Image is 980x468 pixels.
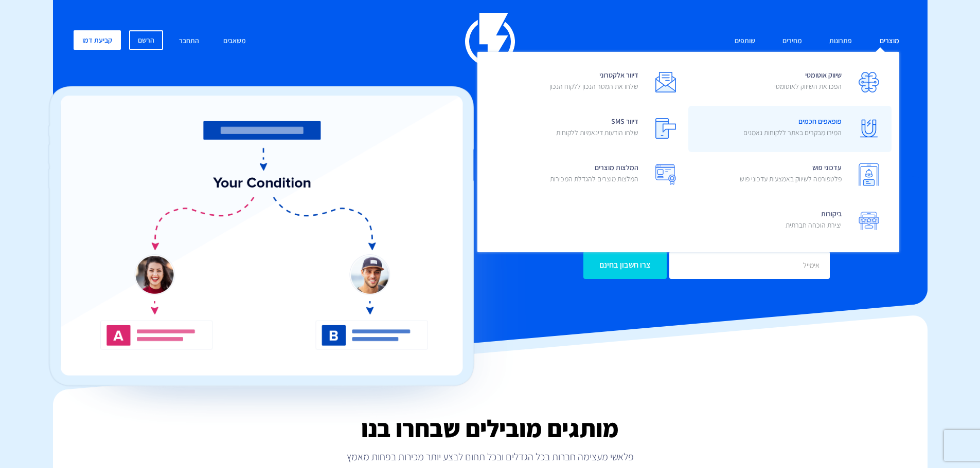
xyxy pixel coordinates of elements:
[688,152,892,198] a: עדכוני פושפלטפורמה לשיווק באמצעות עדכוני פוש
[688,60,892,106] a: שיווק אוטומטיהפכו את השיווק לאוטומטי
[743,127,842,138] p: המירו מבקרים באתר ללקוחות נאמנים
[688,198,892,245] a: ביקורותיצירת הוכחה חברתית
[786,220,842,230] p: יצירת הוכחה חברתית
[216,30,254,52] a: משאבים
[171,30,207,52] a: התחבר
[727,30,763,52] a: שותפים
[774,67,842,97] span: שיווק אוטומטי
[549,67,638,97] span: דיוור אלקטרוני
[822,30,860,52] a: פתרונות
[550,160,638,189] span: המלצות מוצרים
[556,127,638,138] p: שלחו הודעות דינאמיות ללקוחות
[872,30,907,52] a: מוצרים
[556,114,638,143] span: דיוור SMS
[549,81,638,91] p: שלחו את המסר הנכון ללקוח הנכון
[786,206,842,235] span: ביקורות
[485,106,688,152] a: דיוור SMSשלחו הודעות דינאמיות ללקוחות
[774,81,842,91] p: הפכו את השיווק לאוטומטי
[583,251,667,279] input: צרו חשבון בחינם
[740,160,842,189] span: עדכוני פוש
[74,30,121,50] a: קביעת דמו
[53,450,928,464] p: פלאשי מעצימה חברות בכל הגדלים ובכל תחום לבצע יותר מכירות בפחות מאמץ
[53,415,928,442] h2: מותגים מובילים שבחרו בנו
[669,251,830,279] input: אימייל
[129,30,163,50] a: הרשם
[485,60,688,106] a: דיוור אלקטרונישלחו את המסר הנכון ללקוח הנכון
[743,114,842,143] span: פופאפים חכמים
[550,174,638,184] p: המלצות מוצרים להגדלת המכירות
[485,152,688,198] a: המלצות מוצריםהמלצות מוצרים להגדלת המכירות
[688,106,892,152] a: פופאפים חכמיםהמירו מבקרים באתר ללקוחות נאמנים
[775,30,810,52] a: מחירים
[740,174,842,184] p: פלטפורמה לשיווק באמצעות עדכוני פוש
